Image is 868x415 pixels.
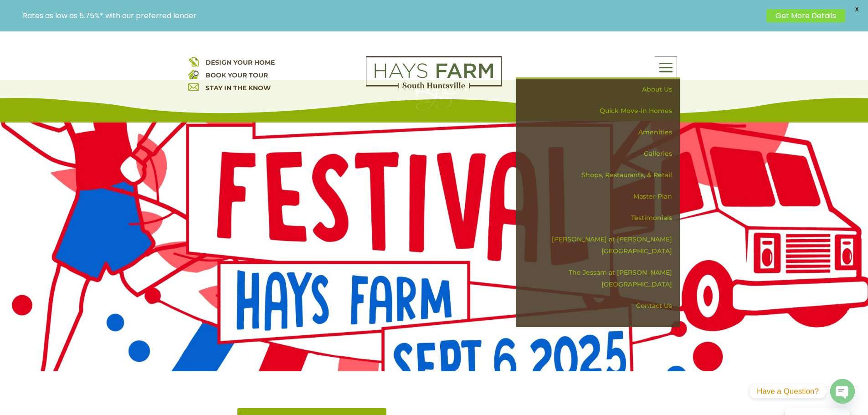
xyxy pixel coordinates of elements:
a: Master Plan [522,186,680,207]
a: DESIGN YOUR HOME [205,58,275,67]
img: Logo [366,56,502,89]
a: Quick Move-in Homes [522,100,680,122]
a: Contact Us [522,295,680,317]
a: Amenities [522,122,680,143]
a: The Jessam at [PERSON_NAME][GEOGRAPHIC_DATA] [522,262,680,295]
a: BOOK YOUR TOUR [205,71,268,79]
a: [PERSON_NAME] at [PERSON_NAME][GEOGRAPHIC_DATA] [522,229,680,262]
img: design your home [188,56,199,67]
a: Shops, Restaurants, & Retail [522,164,680,186]
a: Get More Details [766,9,845,22]
a: About Us [522,79,680,100]
a: hays farm homes huntsville development [366,82,502,91]
span: X [850,2,863,16]
a: Galleries [522,143,680,164]
img: book your home tour [188,69,199,79]
p: Rates as low as 5.75%* with our preferred lender [23,11,762,20]
a: STAY IN THE KNOW [205,84,271,92]
a: Testimonials [522,207,680,229]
